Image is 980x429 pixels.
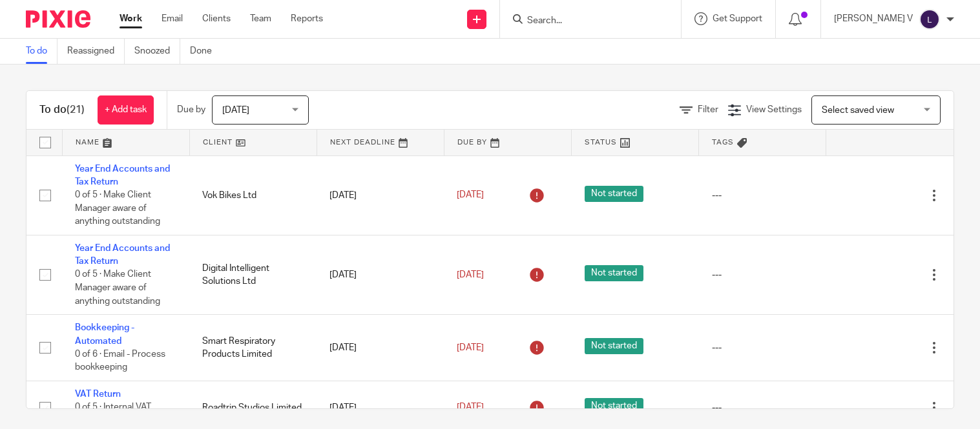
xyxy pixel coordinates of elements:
[98,95,154,125] a: + Add task
[75,270,160,306] span: 0 of 5 · Make Client Manager aware of anything outstanding
[712,341,813,354] div: ---
[39,103,85,117] h1: To do
[67,105,85,115] span: (21)
[250,12,271,25] a: Team
[317,155,444,235] td: [DATE]
[189,155,317,235] td: Vok Bikes Ltd
[75,165,170,186] a: Year End Accounts and Tax Return
[585,398,643,414] span: Not started
[134,39,180,64] a: Snoozed
[75,390,121,399] a: VAT Return
[713,14,762,23] span: Get Support
[317,315,444,381] td: [DATE]
[177,103,205,116] p: Due by
[712,189,813,202] div: ---
[317,235,444,314] td: [DATE]
[822,106,894,115] span: Select saved view
[75,403,157,426] span: 0 of 5 · Internal VAT completion & review
[189,315,317,381] td: Smart Respiratory Products Limited
[834,12,913,25] p: [PERSON_NAME] V
[585,338,643,354] span: Not started
[712,268,813,281] div: ---
[457,343,484,352] span: [DATE]
[162,12,183,25] a: Email
[712,139,734,146] span: Tags
[190,39,222,64] a: Done
[75,350,165,372] span: 0 of 6 · Email - Process bookkeeping
[120,12,142,25] a: Work
[75,190,160,226] span: 0 of 5 · Make Client Manager aware of anything outstanding
[585,186,643,202] span: Not started
[67,39,125,64] a: Reassigned
[457,270,484,279] span: [DATE]
[919,9,940,30] img: svg%3E
[291,12,323,25] a: Reports
[26,39,57,64] a: To do
[457,403,484,412] span: [DATE]
[75,323,134,345] a: Bookkeeping - Automated
[746,105,802,114] span: View Settings
[457,190,484,199] span: [DATE]
[202,12,231,25] a: Clients
[222,106,249,115] span: [DATE]
[26,10,90,28] img: Pixie
[75,244,170,266] a: Year End Accounts and Tax Return
[712,401,813,414] div: ---
[189,235,317,314] td: Digital Intelligent Solutions Ltd
[526,15,642,27] input: Search
[698,105,718,114] span: Filter
[585,265,643,281] span: Not started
